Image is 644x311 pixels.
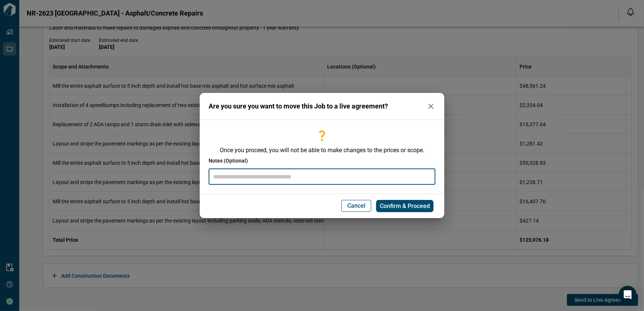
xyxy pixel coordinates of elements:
span: Cancel [347,202,365,210]
div: Open Intercom Messenger [619,286,637,304]
span: Notes (Optional) [209,157,248,164]
button: Confirm & Proceed [376,200,434,213]
span: Confirm & Proceed [380,203,430,210]
span: Are you sure you want to move this Job to a live agreement? [209,103,388,110]
button: Cancel [341,200,371,212]
span: Once you proceed, you will not be able to make changes to the prices or scope. [209,147,435,154]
